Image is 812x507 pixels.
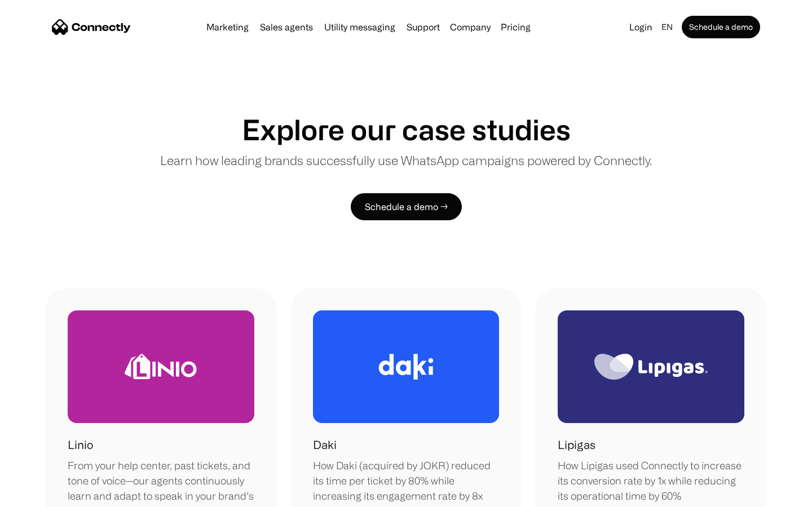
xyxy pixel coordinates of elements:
[402,23,444,32] a: Support
[661,19,673,35] div: en
[558,458,744,504] div: How Lipigas used Connectly to increase its conversion rate by 1x while reducing its operational t...
[255,23,317,32] a: Sales agents
[447,19,494,35] div: Company
[450,19,491,35] div: Company
[682,16,760,38] a: Schedule a demo
[496,23,535,32] a: Pricing
[11,486,68,503] aside: Language selected: English
[313,437,337,453] h1: Daki
[558,437,595,453] h1: Lipigas
[160,151,652,170] p: Learn how leading brands successfully use WhatsApp campaigns powered by Connectly.
[23,487,68,503] ul: Language list
[202,23,253,32] a: Marketing
[378,354,434,380] img: Daki Logo
[351,193,462,220] a: Schedule a demo →
[242,113,571,146] h1: Explore our case studies
[125,354,197,379] img: Linio Logo
[320,23,400,32] a: Utility messaging
[52,19,131,35] a: home
[625,19,657,35] a: Login
[657,19,679,35] div: en
[68,437,93,453] h1: Linio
